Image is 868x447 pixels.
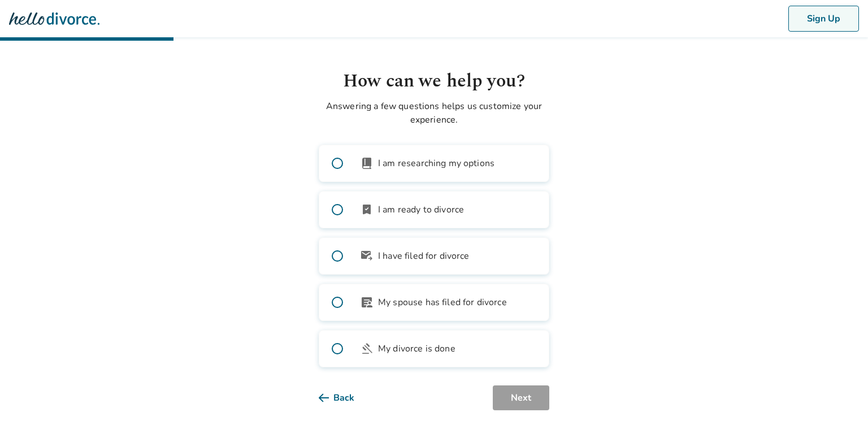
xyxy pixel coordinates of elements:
span: I am ready to divorce [378,203,464,216]
button: Sign Up [788,6,859,32]
img: Hello Divorce Logo [9,7,99,30]
span: article_person [360,296,374,309]
span: gavel [360,342,374,355]
button: Back [319,385,372,410]
span: bookmark_check [360,203,374,216]
iframe: Chat Widget [811,393,868,447]
span: outgoing_mail [360,249,374,263]
span: book_2 [360,157,374,170]
button: Next [493,385,549,410]
span: I have filed for divorce [378,249,470,263]
p: Answering a few questions helps us customize your experience. [319,99,549,127]
h1: How can we help you? [319,68,549,95]
span: My divorce is done [378,342,455,355]
span: I am researching my options [378,157,494,170]
span: My spouse has filed for divorce [378,296,507,309]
